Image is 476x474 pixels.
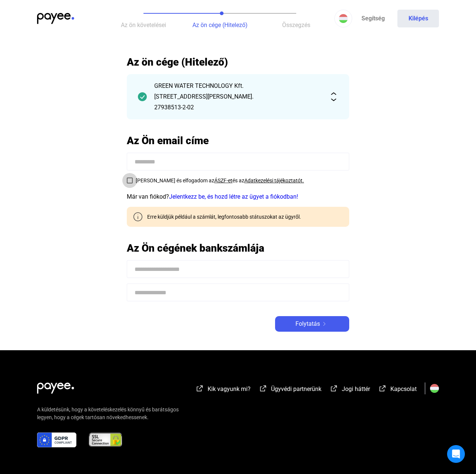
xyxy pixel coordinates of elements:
img: arrow-right-white [320,322,329,326]
span: Az ön cége (Hitelező) [192,21,248,29]
a: Segítség [352,10,394,27]
a: external-link-whiteJogi háttér [330,387,370,394]
img: checkmark-darker-green-circle [138,92,147,101]
h2: Az Ön cégének bankszámlája [127,242,349,255]
a: Adatkezelési tájékoztatót. [244,178,304,183]
button: HU [334,10,352,27]
a: ÁSZF-et [214,178,232,183]
h2: Az Ön email címe [127,134,349,147]
img: HU.svg [430,384,439,393]
a: external-link-whiteKapcsolat [378,387,417,394]
div: Már van fiókod? [127,192,349,201]
img: external-link-white [378,385,387,392]
div: [STREET_ADDRESS][PERSON_NAME]. [154,92,322,101]
span: Folytatás [295,319,320,328]
button: Folytatásarrow-right-white [275,316,349,332]
img: gdpr [37,432,76,447]
div: GREEN WATER TECHNOLOGY Kft. [154,82,322,90]
img: external-link-white [195,385,204,392]
a: external-link-whiteKik vagyunk mi? [195,387,251,394]
a: Jelentkezz be, és hozd létre az ügyet a fiókodban! [169,193,298,200]
img: HU [339,14,348,23]
img: info-grey-outline [133,212,142,221]
img: white-payee-white-dot.svg [37,378,74,394]
span: Az ön követelései [121,21,166,29]
img: external-link-white [259,385,268,392]
img: ssl [88,432,123,447]
span: Jogi háttér [342,385,370,392]
span: Kapcsolat [390,385,417,392]
span: és az [232,178,244,183]
h2: Az ön cége (Hitelező) [127,56,349,69]
span: Összegzés [282,21,310,29]
button: Kilépés [397,10,439,27]
img: external-link-white [330,385,338,392]
img: expand [329,92,338,101]
div: Open Intercom Messenger [447,445,465,463]
span: Ügyvédi partnerünk [271,385,321,392]
div: 27938513-2-02 [154,103,322,112]
div: Erre küldjük például a számlát, legfontosabb státuszokat az ügyről. [142,213,301,221]
a: external-link-whiteÜgyvédi partnerünk [259,387,321,394]
img: payee-logo [37,13,74,24]
span: Kik vagyunk mi? [208,385,251,392]
span: [PERSON_NAME] és elfogadom az [136,178,214,183]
